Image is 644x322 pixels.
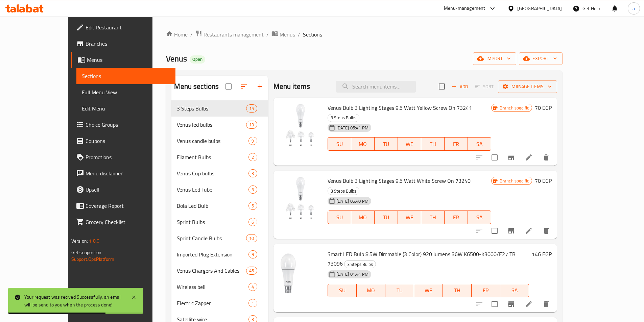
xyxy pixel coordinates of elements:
[177,234,246,242] div: Sprint Candle Bulbs
[468,210,491,224] button: SA
[535,103,552,113] h6: 70 EGP
[71,35,175,52] a: Branches
[524,54,557,63] span: export
[280,30,295,39] span: Menus
[86,185,170,194] span: Upsell
[89,237,99,245] span: 1.0.0
[328,176,471,186] span: Venus Bulb 3 Lighting Stages 9.5 Watt White Screw On 73240
[334,125,371,131] span: [DATE] 05:41 PM
[171,263,268,279] div: Venus Chargers And Cables45
[375,210,398,224] button: TU
[177,104,246,113] div: 3 Steps Bulbs
[424,139,442,149] span: TH
[377,139,395,149] span: TU
[76,68,175,84] a: Sections
[177,299,248,307] div: Electric Zapper
[86,40,170,48] span: Branches
[359,286,383,295] span: MO
[248,202,257,210] div: items
[24,293,124,308] div: Your request was recived Successfully, an email will be send to you when the process done!
[271,30,295,39] a: Menus
[445,137,468,151] button: FR
[86,137,170,145] span: Coupons
[246,121,257,129] div: items
[451,83,469,91] span: Add
[478,54,511,63] span: import
[424,213,442,222] span: TH
[449,81,471,92] button: Add
[177,218,248,226] span: Sprint Bulbs
[71,52,175,68] a: Menus
[344,261,376,268] span: 3 Steps Bulbs
[166,30,188,39] a: Home
[236,78,252,95] span: Sort sections
[538,149,554,166] button: delete
[171,214,268,230] div: Sprint Bulbs6
[249,251,257,258] span: 9
[190,56,205,62] span: Open
[177,169,248,177] span: Venus Cup bulbs
[266,30,269,39] li: /
[174,81,219,92] h2: Menu sections
[248,250,257,258] div: items
[71,19,175,35] a: Edit Restaurant
[248,283,257,291] div: items
[468,137,491,151] button: SA
[71,117,175,133] a: Choice Groups
[249,284,257,290] span: 4
[401,139,419,149] span: WE
[503,296,519,312] button: Branch-specific-item
[328,103,472,113] span: Venus Bulb 3 Lighting Stages 9.5 Watt Yellow Screw On 73241
[71,181,175,198] a: Upsell
[246,268,257,274] span: 45
[377,213,395,222] span: TU
[328,249,516,269] span: Smart LED Bulb 8.5W Dimmable (3 Color) 920 lumens 36W K6500-K3000/E27 TB 73096
[248,153,257,161] div: items
[472,284,500,297] button: FR
[487,224,502,238] span: Select to update
[82,104,170,113] span: Edit Menu
[398,210,421,224] button: WE
[71,214,175,230] a: Grocery Checklist
[497,178,532,184] span: Branch specific
[246,234,257,242] div: items
[446,286,469,295] span: TH
[503,286,526,295] span: SA
[375,137,398,151] button: TU
[535,176,552,185] h6: 70 EGP
[538,296,554,312] button: delete
[171,198,268,214] div: Bola Led Bulb5
[246,267,257,275] div: items
[195,30,264,39] a: Restaurants management
[298,30,300,39] li: /
[71,165,175,181] a: Menu disclaimer
[328,187,359,195] span: 3 Steps Bulbs
[249,187,257,193] span: 3
[246,104,257,113] div: items
[166,30,563,39] nav: breadcrumb
[498,80,557,93] button: Manage items
[398,137,421,151] button: WE
[471,213,488,222] span: SA
[385,284,414,297] button: TU
[328,137,351,151] button: SU
[166,51,187,66] span: Venus
[177,250,248,258] span: Imported Plug Extension
[171,181,268,198] div: Venus Led Tube3
[248,169,257,177] div: items
[334,198,371,204] span: [DATE] 05:40 PM
[76,100,175,117] a: Edit Menu
[177,137,248,145] span: Venus candle bulbs
[171,230,268,246] div: Sprint Candle Bulbs10
[471,139,488,149] span: SA
[171,165,268,181] div: Venus Cup bulbs3
[279,249,322,293] img: Smart LED Bulb 8.5W Dimmable (3 Color) 920 lumens 36W K6500-K3000/E27 TB 73096
[177,121,246,129] span: Venus led bulbs
[76,84,175,100] a: Full Menu View
[331,213,349,222] span: SU
[249,203,257,209] span: 5
[328,210,351,224] button: SU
